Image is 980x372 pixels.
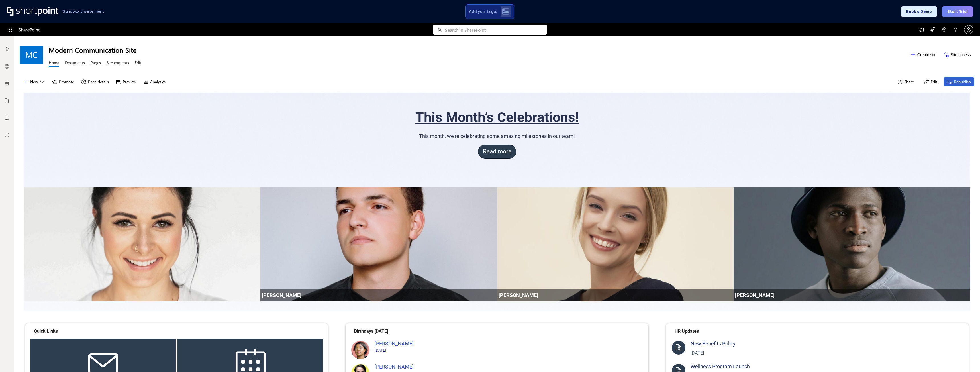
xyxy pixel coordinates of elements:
[735,292,969,298] div: [PERSON_NAME]
[65,60,85,67] a: Documents
[691,363,963,370] div: Wellness Program Launch
[91,60,101,67] a: Pages
[112,77,140,86] button: Preview
[894,77,917,86] button: Share
[262,292,496,298] div: [PERSON_NAME]
[375,363,642,371] div: [PERSON_NAME]
[907,50,940,59] button: Create site
[260,301,497,310] div: Software Engineer
[140,77,169,86] button: Analytics
[445,25,547,35] input: Search in SharePoint
[469,9,497,14] span: Add your Logo:
[49,45,907,54] h1: Modern Communication Site
[415,109,579,125] u: This Month’s Celebrations!
[901,6,937,17] button: Book a Demo
[107,60,129,67] a: Site contents
[34,328,58,334] strong: Quick Links
[877,306,980,372] iframe: Chat Widget
[375,347,642,353] div: [DATE]
[691,340,963,347] div: New Benefits Policy
[691,350,963,357] div: [DATE]
[25,50,37,59] span: MC
[63,10,104,13] h1: Sandbox Environment
[77,77,112,86] button: Page details
[135,60,141,67] a: Edit
[497,301,734,310] div: Software Engineer
[48,77,77,86] button: Promote
[734,301,970,310] div: Software Engineer
[940,50,974,59] button: Site access
[478,145,516,159] a: Read more
[502,8,509,15] img: Upload logo
[18,23,40,36] span: SharePoint
[49,60,59,67] a: Home
[942,6,973,17] button: Start Trial
[20,77,48,86] button: New
[675,328,699,334] strong: HR Updates
[419,133,575,139] span: This month, we’re celebrating some amazing milestones in our team!
[920,77,941,86] button: Edit
[375,340,642,347] div: [PERSON_NAME]
[499,292,732,298] div: [PERSON_NAME]
[944,77,974,86] button: Republish
[354,328,388,334] strong: Birthdays [DATE]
